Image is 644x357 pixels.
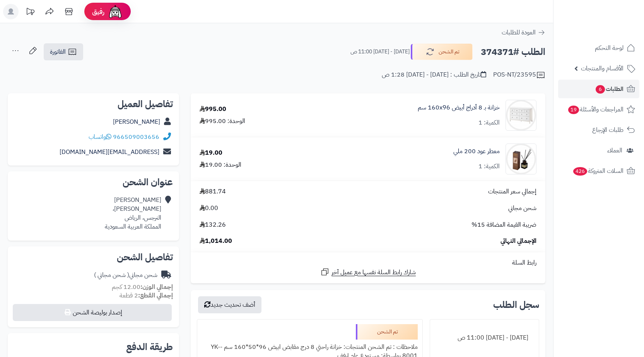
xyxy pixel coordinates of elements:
span: 132.26 [200,220,226,229]
span: إجمالي سعر المنتجات [488,187,536,196]
span: الأقسام والمنتجات [581,63,624,74]
span: السلات المتروكة [572,166,624,176]
h2: تفاصيل الشحن [14,253,173,262]
span: شحن مجاني [508,204,536,213]
a: 966509003656 [113,132,159,142]
div: POS-NT/23595 [493,70,545,80]
span: طلبات الإرجاع [592,125,624,135]
a: [PERSON_NAME] [113,117,160,126]
small: 12.00 كجم [112,282,173,292]
a: السلات المتروكة426 [558,162,639,180]
span: 881.74 [200,187,226,196]
a: العودة للطلبات [502,28,545,37]
img: 1731233659-1-90x90.jpg [506,100,536,131]
span: الطلبات [595,84,624,94]
h2: عنوان الشحن [14,178,173,187]
button: إصدار بوليصة الشحن [13,304,172,321]
span: العودة للطلبات [502,28,536,37]
div: 19.00 [200,149,222,157]
a: شارك رابط السلة نفسها مع عميل آخر [320,267,416,277]
div: رابط السلة [194,258,542,267]
strong: إجمالي الوزن: [140,282,173,292]
span: 0.00 [200,204,218,213]
small: [DATE] - [DATE] 11:00 ص [350,48,410,56]
div: تاريخ الطلب : [DATE] - [DATE] 1:28 ص [382,70,486,79]
div: [PERSON_NAME] [PERSON_NAME]، النرجس، الرياض المملكة العربية السعودية [105,196,161,231]
a: واتساب [89,132,111,142]
a: لوحة التحكم [558,39,639,57]
a: خزانة بـ 8 أدراج أبيض ‎160x96 سم‏ [418,103,500,112]
small: 2 قطعة [120,291,173,300]
div: الوحدة: 995.00 [200,117,245,126]
div: الكمية: 1 [478,118,500,127]
div: الكمية: 1 [478,162,500,171]
h2: طريقة الدفع [126,342,173,352]
img: logo-2.png [591,12,637,29]
a: العملاء [558,141,639,160]
h2: الطلب #374371 [481,44,545,60]
img: 1740225669-110316010084-90x90.jpg [506,143,536,174]
button: أضف تحديث جديد [198,296,261,313]
span: ضريبة القيمة المضافة 15% [471,220,536,229]
span: العملاء [607,145,622,156]
div: [DATE] - [DATE] 11:00 ص [435,330,534,345]
div: 995.00 [200,105,226,114]
a: المراجعات والأسئلة19 [558,100,639,119]
span: رفيق [92,7,104,16]
a: معطر عود 200 ملي [453,147,500,156]
a: [EMAIL_ADDRESS][DOMAIN_NAME] [60,147,159,157]
div: تم الشحن [356,324,418,340]
a: الطلبات6 [558,80,639,98]
a: تحديثات المنصة [20,4,40,21]
button: تم الشحن [411,44,473,60]
span: الإجمالي النهائي [501,237,536,246]
span: الفاتورة [50,47,66,56]
span: شارك رابط السلة نفسها مع عميل آخر [331,268,416,277]
span: لوحة التحكم [595,43,624,53]
a: طلبات الإرجاع [558,121,639,139]
div: شحن مجاني [94,271,157,280]
div: الوحدة: 19.00 [200,161,241,169]
h2: تفاصيل العميل [14,99,173,109]
span: 1,014.00 [200,237,232,246]
span: ( شحن مجاني ) [94,270,129,280]
span: 19 [568,105,579,114]
span: 6 [595,85,605,94]
h3: سجل الطلب [493,300,539,309]
strong: إجمالي القطع: [138,291,173,300]
img: ai-face.png [108,4,123,19]
span: 426 [573,167,588,176]
span: المراجعات والأسئلة [567,104,624,115]
a: الفاتورة [44,43,83,60]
